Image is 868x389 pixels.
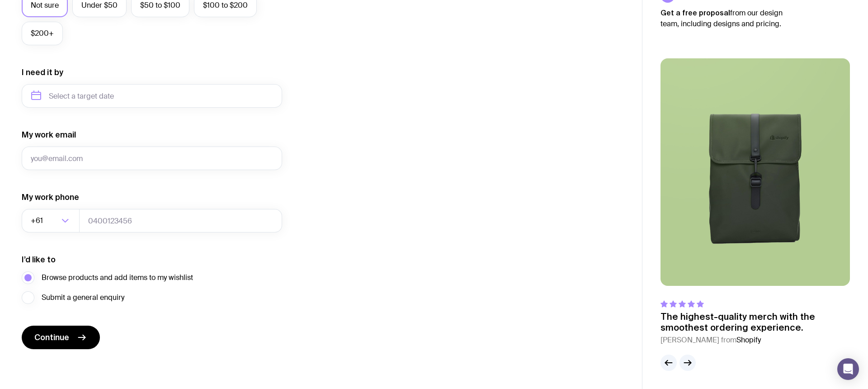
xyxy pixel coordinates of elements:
[660,335,850,346] cite: [PERSON_NAME] from
[22,129,76,140] label: My work email
[79,209,282,232] input: 0400123456
[837,358,859,380] div: Open Intercom Messenger
[42,272,193,283] span: Browse products and add items to my wishlist
[22,254,56,265] label: I’d like to
[22,84,282,108] input: Select a target date
[22,22,63,45] label: $200+
[660,7,796,29] p: from our design team, including designs and pricing.
[22,326,100,349] button: Continue
[22,67,63,78] label: I need it by
[736,335,761,345] span: Shopify
[22,192,79,203] label: My work phone
[660,311,850,333] p: The highest-quality merch with the smoothest ordering experience.
[34,332,69,343] span: Continue
[660,9,730,17] strong: Get a free proposal
[22,147,282,170] input: you@email.com
[45,209,59,232] input: Search for option
[42,292,124,303] span: Submit a general enquiry
[22,209,80,232] div: Search for option
[31,209,45,232] span: +61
